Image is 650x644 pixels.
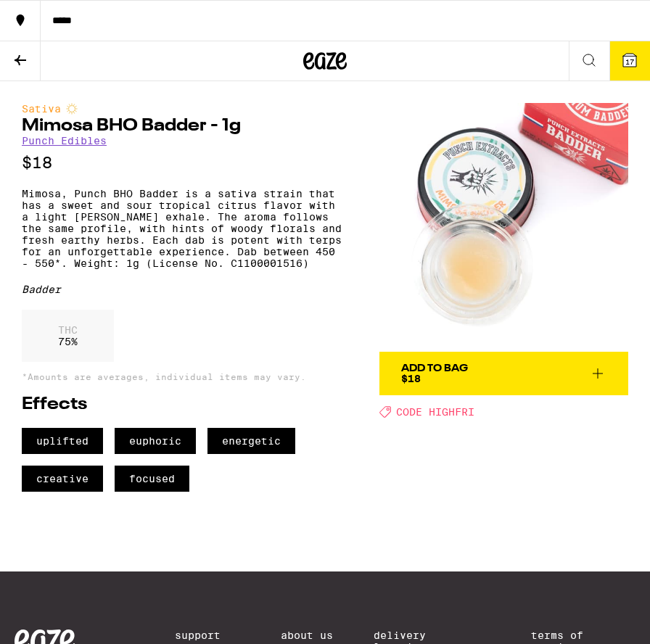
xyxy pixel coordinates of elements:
[22,154,343,172] p: $18
[22,188,343,269] p: Mimosa, Punch BHO Badder is a sativa strain that has a sweet and sour tropical citrus flavor with...
[66,103,78,115] img: sativaColor.svg
[22,372,343,381] p: *Amounts are averages, individual items may vary.
[401,363,468,373] div: Add To Bag
[115,428,196,454] span: euphoric
[22,466,103,492] span: creative
[609,41,650,80] button: 17
[401,373,421,384] span: $18
[58,324,78,336] p: THC
[22,135,107,146] a: Punch Edibles
[115,466,189,492] span: focused
[22,396,343,413] h2: Effects
[22,428,103,454] span: uplifted
[396,406,474,418] span: CODE HIGHFRI
[207,428,295,454] span: energetic
[22,310,114,362] div: 75 %
[625,57,634,66] span: 17
[22,117,343,135] h1: Mimosa BHO Badder - 1g
[175,629,240,641] a: Support
[379,103,628,352] img: Punch Edibles - Mimosa BHO Badder - 1g
[379,352,628,395] button: Add To Bag$18
[22,284,343,295] div: Badder
[281,629,333,641] a: About Us
[22,103,343,115] div: Sativa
